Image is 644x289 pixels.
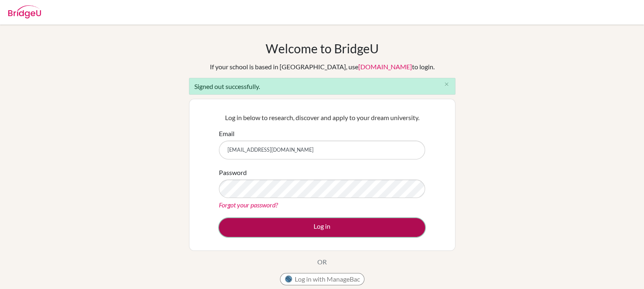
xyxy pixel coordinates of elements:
[219,113,425,123] p: Log in below to research, discover and apply to your dream university.
[358,63,412,71] a: [DOMAIN_NAME]
[189,78,455,95] div: Signed out successfully.
[444,81,450,87] i: close
[317,257,327,267] p: OR
[219,129,234,139] label: Email
[8,5,41,18] img: Bridge-U
[210,62,435,72] div: If your school is based in [GEOGRAPHIC_DATA], use to login.
[219,168,247,177] label: Password
[266,41,379,56] h1: Welcome to BridgeU
[280,273,364,285] button: Log in with ManageBac
[439,78,455,91] button: Close
[219,201,278,209] a: Forgot your password?
[219,218,425,237] button: Log in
